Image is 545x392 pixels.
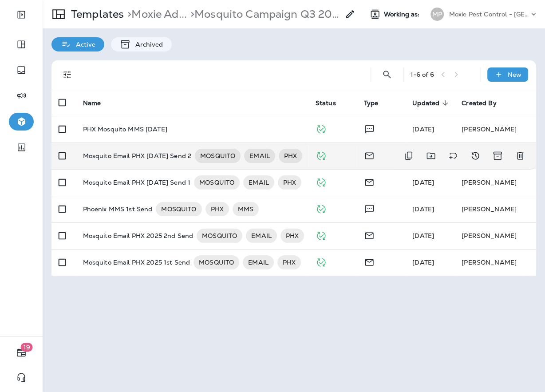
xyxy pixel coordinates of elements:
span: Shannon Davis [412,205,434,213]
span: EMAIL [243,178,274,187]
span: Shannon Davis [412,178,434,186]
td: [PERSON_NAME] [454,169,536,196]
span: PHX [277,258,301,267]
div: MOSQUITO [194,255,239,269]
span: Email [364,178,375,186]
button: Duplicate [400,147,418,165]
td: [PERSON_NAME] [454,222,536,249]
button: Archive [489,147,507,165]
span: PHX [278,178,301,187]
div: 1 - 6 of 6 [411,71,434,78]
div: PHX [278,175,301,190]
span: Name [83,99,101,107]
div: MOSQUITO [197,229,242,243]
div: MOSQUITO [195,149,241,163]
div: PHX [279,149,302,163]
span: Shannon Davis [412,232,434,240]
div: EMAIL [243,255,274,269]
span: Published [316,124,327,132]
p: Active [71,41,95,48]
div: EMAIL [243,175,274,190]
p: Archived [131,41,163,48]
span: Published [316,151,327,159]
p: Mosquito Email PHX 2025 2nd Send [83,229,193,243]
div: EMAIL [246,229,277,243]
div: MMS [233,202,259,216]
td: [PERSON_NAME] [454,196,536,222]
p: Templates [67,8,124,21]
p: PHX Mosquito MMS [DATE] [83,126,167,133]
span: Published [316,178,327,186]
p: Phoenix MMS 1st Send [83,202,153,216]
p: Mosquito Email PHX [DATE] Send 1 [83,175,190,190]
span: Updated [412,99,439,107]
span: EMAIL [246,231,277,240]
span: Updated [412,99,451,107]
span: Type [364,99,390,107]
p: New [508,71,521,78]
span: Email [364,151,375,159]
button: Delete [511,147,529,165]
span: Shannon Davis [412,125,434,133]
span: PHX [205,205,229,214]
td: [PERSON_NAME] [454,116,536,143]
span: EMAIL [243,258,274,267]
span: PHX [279,151,302,160]
span: PHX [280,231,304,240]
button: Search Templates [378,66,396,83]
div: EMAIL [244,149,275,163]
span: Text [364,124,375,132]
p: Mosquito Campaign Q3 2025 [187,8,340,21]
button: Add tags [444,147,462,165]
span: MOSQUITO [197,231,242,240]
div: PHX [205,202,229,216]
button: Move to folder [422,147,440,165]
span: Email [364,257,375,265]
div: MP [430,8,444,21]
div: PHX [280,229,304,243]
span: MOSQUITO [194,258,239,267]
button: Filters [59,66,76,83]
p: Moxie Pest Control - [GEOGRAPHIC_DATA] [449,11,529,18]
span: Working as: [384,11,422,18]
span: Status [316,99,336,107]
p: Mosquito Email PHX 2025 1st Send [83,255,190,269]
button: Expand Sidebar [9,6,34,24]
div: MOSQUITO [194,175,240,190]
span: Shannon Davis [412,258,434,266]
span: MMS [233,205,259,214]
p: Mosquito Email PHX [DATE] Send 2 [83,149,191,163]
span: EMAIL [244,151,275,160]
button: View Changelog [466,147,484,165]
span: 19 [21,343,33,352]
span: Created By [462,99,496,107]
span: Type [364,99,379,107]
div: PHX [277,255,301,269]
span: MOSQUITO [156,205,201,214]
span: Published [316,204,327,212]
span: MOSQUITO [195,151,241,160]
span: Published [316,257,327,265]
span: Created By [462,99,508,107]
button: 19 [9,344,34,361]
div: MOSQUITO [156,202,201,216]
span: Name [83,99,113,107]
span: Status [316,99,348,107]
span: Email [364,231,375,239]
span: MOSQUITO [194,178,240,187]
span: Text [364,204,375,212]
td: [PERSON_NAME] [454,249,536,276]
span: Published [316,231,327,239]
p: Moxie Advisors [124,8,187,21]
